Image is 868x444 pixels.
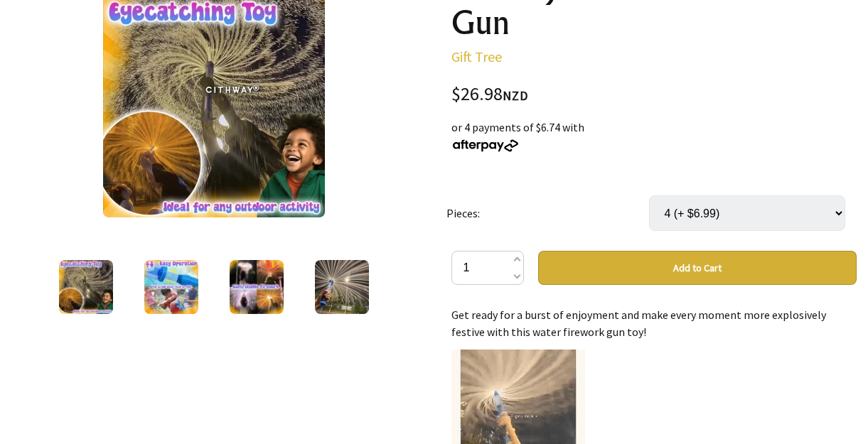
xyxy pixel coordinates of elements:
[451,139,520,152] img: Afterpay
[451,306,857,340] p: Get ready for a burst of enjoyment and make every moment more explosively festive with this water...
[451,48,502,65] a: Gift Tree
[315,260,369,314] img: Cithway® Firework Water Gun
[144,260,198,314] img: Cithway® Firework Water Gun
[538,251,857,285] button: Add to Cart
[451,85,857,104] div: $26.98
[503,87,528,104] span: NZD
[446,175,649,251] td: Pieces:
[230,260,284,314] img: Cithway® Firework Water Gun
[59,260,113,314] img: Cithway® Firework Water Gun
[451,119,857,153] div: or 4 payments of $6.74 with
